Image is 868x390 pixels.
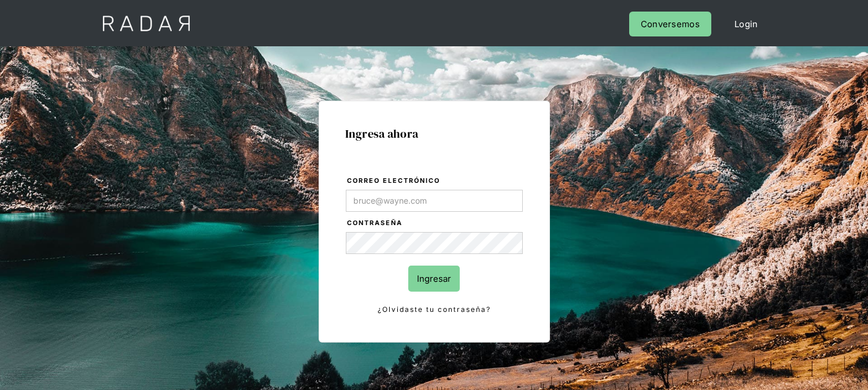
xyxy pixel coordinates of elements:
[347,175,523,187] label: Correo electrónico
[723,12,770,36] a: Login
[346,190,523,212] input: bruce@wayne.com
[629,12,711,36] a: Conversemos
[346,303,523,316] a: ¿Olvidaste tu contraseña?
[408,266,460,292] input: Ingresar
[347,218,523,229] label: Contraseña
[345,127,523,140] h1: Ingresa ahora
[345,175,523,316] form: Login Form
